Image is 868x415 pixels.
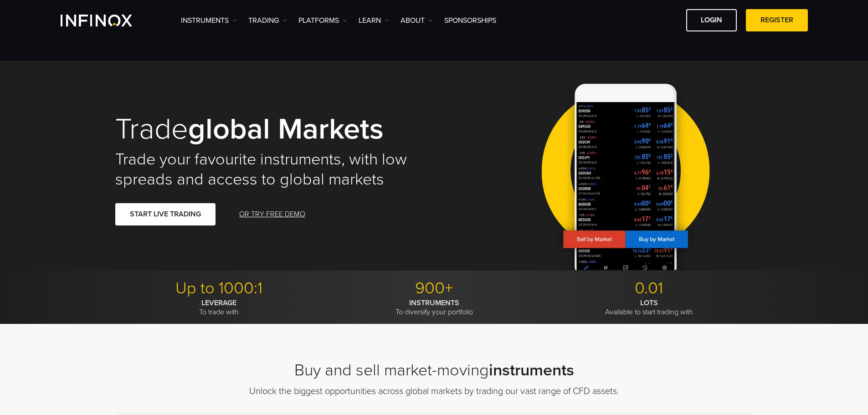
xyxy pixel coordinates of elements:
strong: LEVERAGE [201,298,236,307]
a: REGISTER [746,9,808,31]
strong: global markets [188,111,384,147]
a: TRADING [248,15,287,26]
a: SPONSORSHIPS [444,15,496,26]
strong: INSTRUMENTS [409,298,459,307]
p: To trade with [115,298,324,317]
h1: Trade [115,114,421,145]
a: START LIVE TRADING [115,203,216,225]
p: To diversify your portfolio [330,298,538,317]
strong: instruments [489,360,574,380]
p: Unlock the biggest opportunities across global markets by trading our vast range of CFD assets. [223,385,645,398]
h2: Trade your favourite instruments, with low spreads and access to global markets [115,149,421,190]
p: Available to start trading with [545,298,753,317]
p: Up to 1000:1 [115,278,324,298]
a: Learn [359,15,389,26]
p: 900+ [330,278,538,298]
a: PLATFORMS [298,15,347,26]
a: OR TRY FREE DEMO [238,203,306,225]
strong: LOTS [640,298,658,307]
p: 0.01 [545,278,753,298]
a: INFINOX Logo [61,15,154,26]
a: Instruments [181,15,237,26]
a: LOGIN [686,9,737,31]
h2: Buy and sell market-moving [115,360,753,380]
a: ABOUT [401,15,433,26]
